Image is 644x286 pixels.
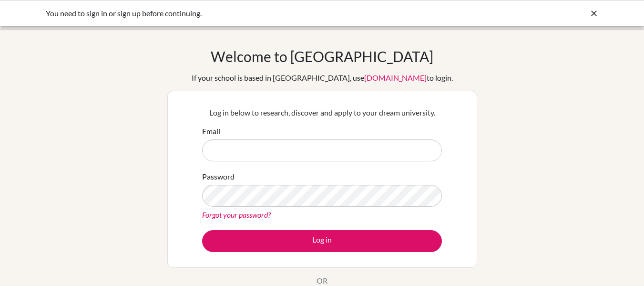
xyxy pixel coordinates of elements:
[202,171,235,182] label: Password
[192,72,453,84] div: If your school is based in [GEOGRAPHIC_DATA], use to login.
[202,126,220,137] label: Email
[46,8,456,19] div: You need to sign in or sign up before continuing.
[202,210,271,219] a: Forgot your password?
[202,230,442,252] button: Log in
[364,73,427,82] a: [DOMAIN_NAME]
[211,48,433,65] h1: Welcome to [GEOGRAPHIC_DATA]
[202,107,442,118] p: Log in below to research, discover and apply to your dream university.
